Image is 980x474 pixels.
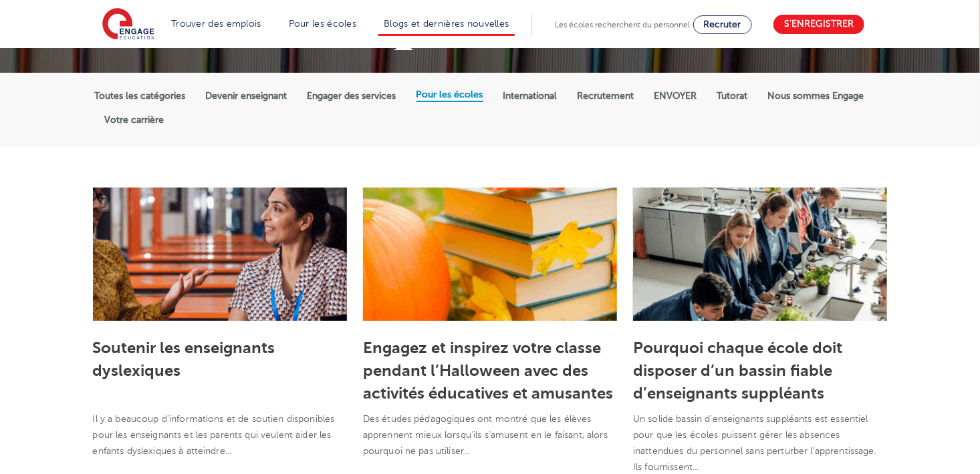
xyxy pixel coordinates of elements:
label: ENVOYER [654,90,697,102]
p: Des études pédagogiques ont montré que les élèves apprennent mieux lorsqu’ils s’amusent en le fai... [363,411,617,459]
a: S’enregistrer [773,15,864,34]
p: Il y a beaucoup d’informations et de soutien disponibles pour les enseignants et les parents qui ... [93,411,347,459]
a: Engagez et inspirez votre classe pendant l’Halloween avec des activités éducatives et amusantes [363,338,613,403]
span: Recruter [704,19,741,29]
img: Engager l’éducation [102,8,154,41]
label: Pour les écoles [416,89,483,101]
span: Les écoles recherchent du personnel [556,20,691,29]
a: Recruter [693,15,752,34]
label: Engager des services [308,90,396,102]
label: Nous sommes Engage [768,90,864,102]
a: Pour les écoles [289,19,357,29]
label: Recrutement [578,90,634,102]
a: Trouver des emplois [171,19,261,29]
a: Pourquoi chaque école doit disposer d’un bassin fiable d’enseignants suppléants [633,338,842,403]
label: Devenir enseignant [206,90,287,102]
label: Tutorat [717,90,748,102]
a: Soutenir les enseignants dyslexiques [93,338,275,380]
label: Votre carrière [105,114,164,126]
label: Toutes les catégories [95,90,186,102]
a: Blogs et dernières nouvelles [384,19,509,29]
label: International [503,90,558,102]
